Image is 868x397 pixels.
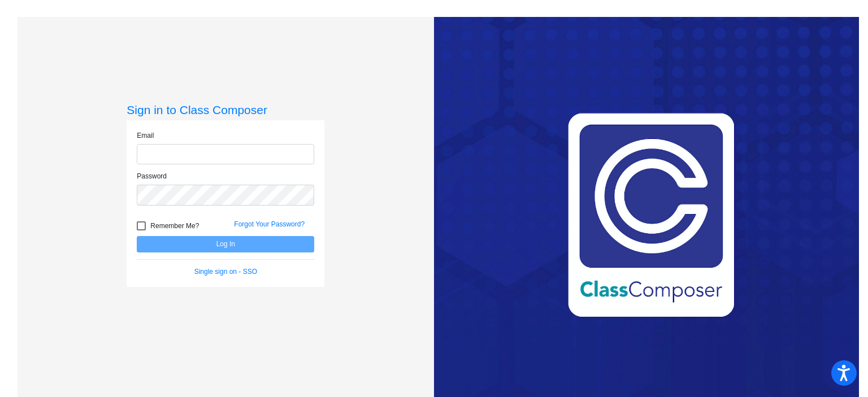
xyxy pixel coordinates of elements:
[150,219,199,233] span: Remember Me?
[137,130,154,141] label: Email
[234,220,305,228] a: Forgot Your Password?
[127,103,324,117] h3: Sign in to Class Composer
[194,268,257,276] a: Single sign on - SSO
[137,171,167,181] label: Password
[137,236,314,252] button: Log In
